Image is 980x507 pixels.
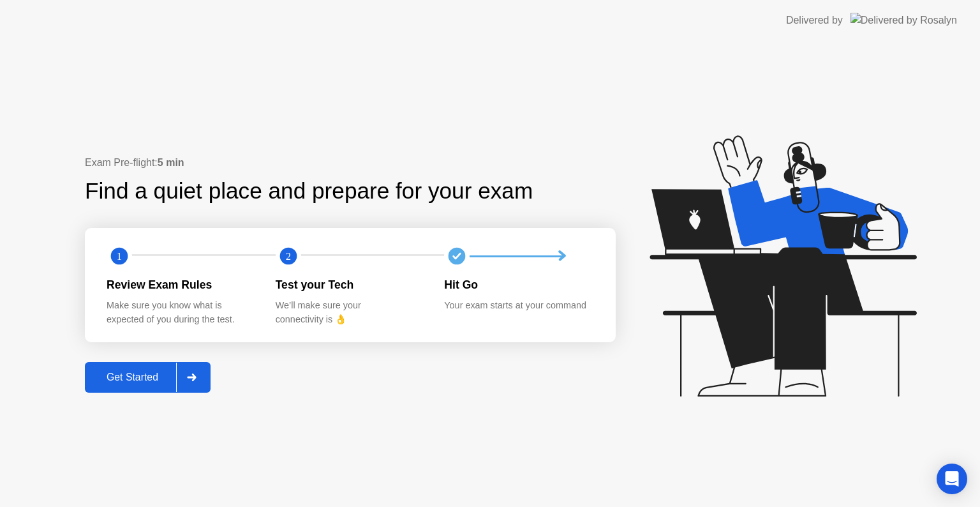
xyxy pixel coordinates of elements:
[937,464,967,494] div: Open Intercom Messenger
[107,299,255,326] div: Make sure you know what is expected of you during the test.
[276,299,424,326] div: We’ll make sure your connectivity is 👌
[117,250,122,262] text: 1
[85,362,211,393] button: Get Started
[850,13,957,27] img: Delivered by Rosalyn
[786,13,843,28] div: Delivered by
[89,372,176,383] div: Get Started
[444,276,593,293] div: Hit Go
[444,299,593,313] div: Your exam starts at your command
[158,157,184,168] b: 5 min
[85,174,535,208] div: Find a quiet place and prepare for your exam
[276,276,424,293] div: Test your Tech
[85,155,616,170] div: Exam Pre-flight:
[107,276,255,293] div: Review Exam Rules
[286,250,291,262] text: 2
